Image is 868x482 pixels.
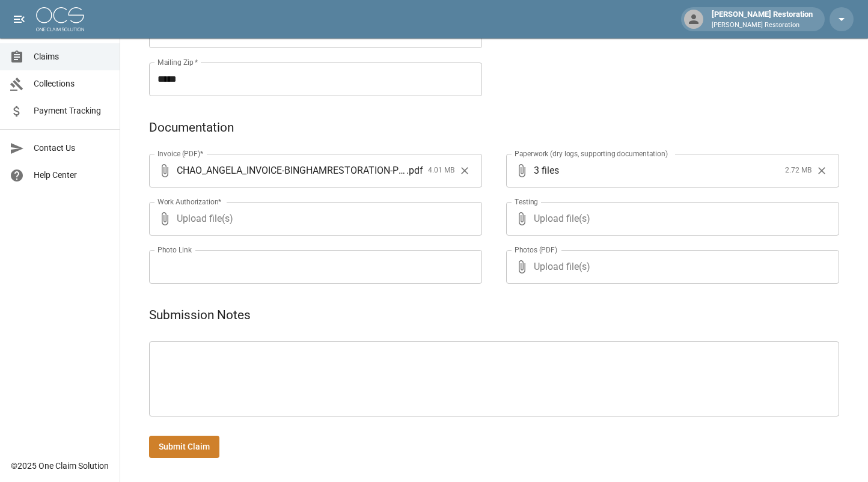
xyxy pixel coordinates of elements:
[149,436,219,458] button: Submit Claim
[34,78,110,90] span: Collections
[34,142,110,154] span: Contact Us
[406,163,423,177] span: . pdf
[534,154,780,188] span: 3 files
[785,165,811,177] span: 2.72 MB
[712,20,813,31] p: [PERSON_NAME] Restoration
[7,7,31,31] button: open drawer
[34,169,110,182] span: Help Center
[813,162,831,180] button: Clear
[34,105,110,117] span: Payment Tracking
[428,165,454,177] span: 4.01 MB
[177,163,406,177] span: CHAO_ANGELA_INVOICE-BINGHAMRESTORATION-PHX
[456,162,474,180] button: Clear
[34,50,110,63] span: Claims
[157,148,204,159] label: Invoice (PDF)*
[177,202,450,236] span: Upload file(s)
[157,197,222,207] label: Work Authorization*
[157,245,192,255] label: Photo Link
[534,250,807,284] span: Upload file(s)
[11,460,109,472] div: © 2025 One Claim Solution
[157,57,198,67] label: Mailing Zip
[534,202,807,236] span: Upload file(s)
[36,7,84,31] img: ocs-logo-white-transparent.png
[707,8,818,30] div: [PERSON_NAME] Restoration
[515,148,668,159] label: Paperwork (dry logs, supporting documentation)
[515,245,557,255] label: Photos (PDF)
[515,197,538,207] label: Testing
